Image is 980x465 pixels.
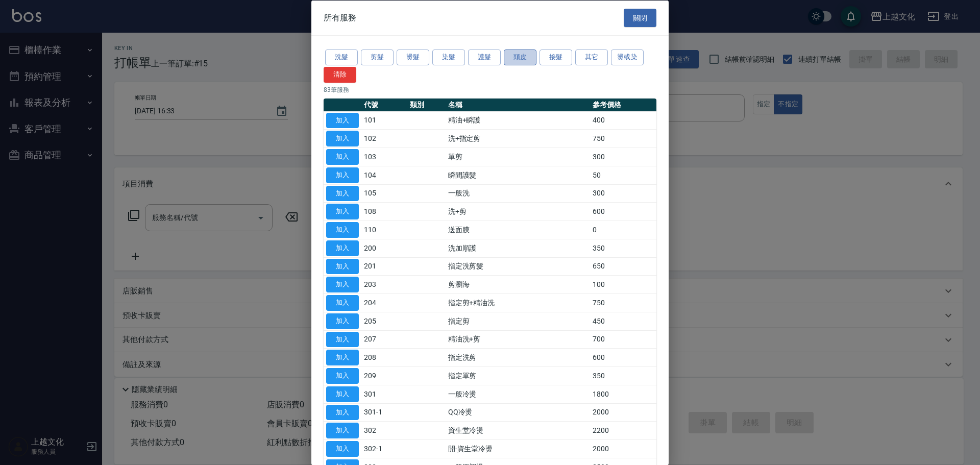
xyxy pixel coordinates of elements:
[397,50,429,65] button: 燙髮
[590,439,656,458] td: 2000
[446,129,591,148] td: 洗+指定剪
[407,98,446,111] th: 類別
[446,439,591,458] td: 開-資生堂冷燙
[326,368,359,384] button: 加入
[504,50,536,65] button: 頭皮
[446,312,591,330] td: 指定剪
[590,239,656,257] td: 350
[446,98,591,111] th: 名稱
[590,330,656,349] td: 700
[361,184,407,203] td: 105
[590,348,656,366] td: 600
[324,66,356,82] button: 清除
[326,240,359,256] button: 加入
[326,404,359,420] button: 加入
[326,222,359,238] button: 加入
[590,257,656,276] td: 650
[361,366,407,385] td: 209
[590,98,656,111] th: 參考價格
[590,403,656,422] td: 2000
[361,348,407,366] td: 208
[590,221,656,239] td: 0
[446,366,591,385] td: 指定單剪
[590,202,656,221] td: 600
[361,385,407,403] td: 301
[446,275,591,293] td: 剪瀏海
[326,295,359,311] button: 加入
[324,12,356,22] span: 所有服務
[590,148,656,166] td: 300
[446,257,591,276] td: 指定洗剪髮
[326,167,359,183] button: 加入
[590,166,656,184] td: 50
[590,293,656,312] td: 750
[326,350,359,365] button: 加入
[446,421,591,439] td: 資生堂冷燙
[361,202,407,221] td: 108
[468,50,501,65] button: 護髮
[590,184,656,203] td: 300
[361,312,407,330] td: 205
[446,148,591,166] td: 單剪
[446,348,591,366] td: 指定洗剪
[324,85,656,94] p: 83 筆服務
[361,221,407,239] td: 110
[361,275,407,293] td: 203
[325,50,358,65] button: 洗髮
[326,185,359,201] button: 加入
[446,330,591,349] td: 精油洗+剪
[361,257,407,276] td: 201
[590,385,656,403] td: 1800
[575,50,608,65] button: 其它
[590,421,656,439] td: 2200
[624,8,656,27] button: 關閉
[361,403,407,422] td: 301-1
[326,112,359,128] button: 加入
[446,385,591,403] td: 一般冷燙
[326,331,359,347] button: 加入
[361,239,407,257] td: 200
[361,98,407,111] th: 代號
[540,50,572,65] button: 接髮
[432,50,465,65] button: 染髮
[446,293,591,312] td: 指定剪+精油洗
[446,202,591,221] td: 洗+剪
[590,129,656,148] td: 750
[326,423,359,438] button: 加入
[446,221,591,239] td: 送面膜
[590,111,656,130] td: 400
[446,166,591,184] td: 瞬間護髮
[361,129,407,148] td: 102
[446,184,591,203] td: 一般洗
[446,239,591,257] td: 洗加順護
[446,403,591,422] td: QQ冷燙
[590,275,656,293] td: 100
[361,166,407,184] td: 104
[326,149,359,165] button: 加入
[361,439,407,458] td: 302-1
[361,421,407,439] td: 302
[446,111,591,130] td: 精油+瞬護
[361,111,407,130] td: 101
[326,386,359,402] button: 加入
[590,312,656,330] td: 450
[611,50,644,65] button: 燙或染
[326,258,359,274] button: 加入
[326,131,359,146] button: 加入
[326,313,359,329] button: 加入
[326,204,359,219] button: 加入
[326,441,359,457] button: 加入
[361,330,407,349] td: 207
[590,366,656,385] td: 350
[361,148,407,166] td: 103
[361,293,407,312] td: 204
[361,50,394,65] button: 剪髮
[326,277,359,292] button: 加入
